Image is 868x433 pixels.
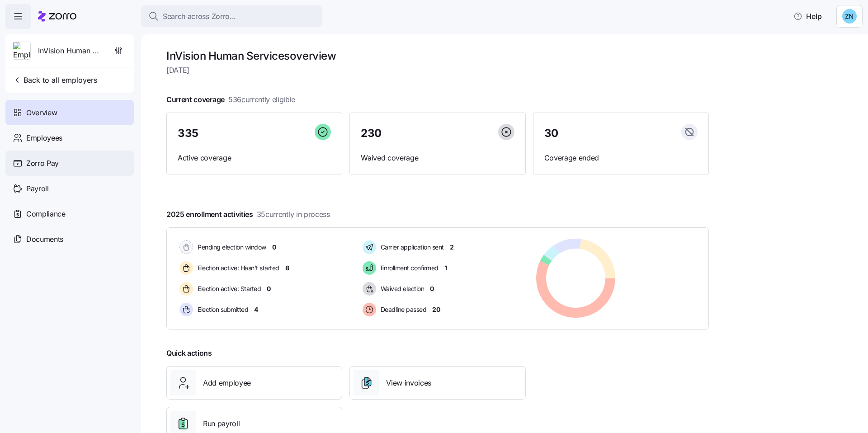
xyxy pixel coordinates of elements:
span: 0 [272,243,276,252]
span: Overview [26,107,57,118]
span: Carrier application sent [378,243,444,252]
span: Current coverage [166,94,295,105]
a: Compliance [5,201,134,226]
span: 2 [450,243,454,252]
a: Zorro Pay [5,151,134,176]
span: 20 [432,305,440,314]
span: 0 [267,284,271,293]
span: 30 [544,128,558,139]
span: InVision Human Services [38,45,103,56]
span: [DATE] [166,65,709,76]
h1: InVision Human Services overview [166,49,709,63]
span: Employees [26,132,62,144]
span: Pending election window [195,243,266,252]
span: Documents [26,234,63,245]
span: 335 [178,128,198,139]
span: Add employee [203,377,251,389]
span: Coverage ended [544,152,698,164]
button: Back to all employers [9,71,101,89]
span: Search across Zorro... [163,11,236,22]
span: Waived coverage [361,152,514,164]
span: 536 currently eligible [228,94,295,105]
span: Election active: Started [195,284,261,293]
button: Search across Zorro... [141,5,322,27]
span: View invoices [386,377,431,389]
span: Deadline passed [378,305,427,314]
span: 8 [285,264,289,273]
span: Waived election [378,284,425,293]
span: Election submitted [195,305,248,314]
span: Active coverage [178,152,331,164]
img: 5c518db9dac3a343d5b258230af867d6 [842,9,857,24]
span: 35 currently in process [257,209,330,220]
span: Compliance [26,208,66,220]
span: Back to all employers [13,75,97,85]
span: Payroll [26,183,49,194]
span: Quick actions [166,348,212,359]
button: Help [786,7,829,25]
span: 2025 enrollment activities [166,209,330,220]
span: 230 [361,128,382,139]
img: Employer logo [13,42,30,60]
span: Run payroll [203,418,240,429]
span: 1 [444,264,447,273]
a: Overview [5,100,134,125]
a: Documents [5,226,134,252]
span: Zorro Pay [26,158,59,169]
a: Payroll [5,176,134,201]
span: Election active: Hasn't started [195,264,279,273]
span: Enrollment confirmed [378,264,439,273]
a: Employees [5,125,134,151]
span: Help [793,11,822,22]
span: 0 [430,284,434,293]
span: 4 [254,305,258,314]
